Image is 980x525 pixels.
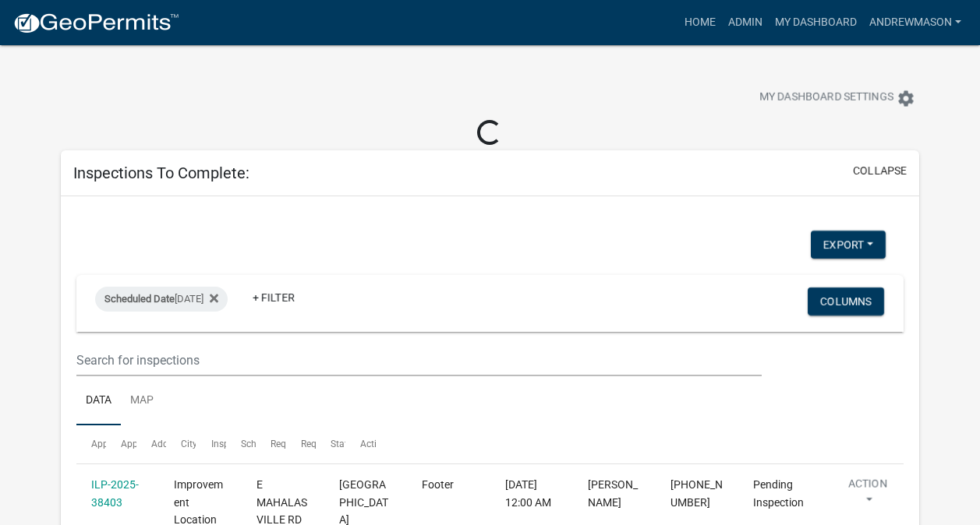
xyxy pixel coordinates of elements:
span: Requestor Name [271,439,341,449]
button: My Dashboard Settingssettings [747,83,928,113]
span: Address [151,439,186,449]
span: Application [91,439,140,449]
datatable-header-cell: City [166,425,196,463]
button: Columns [808,287,884,315]
a: ILP-2025-38403 [91,478,139,509]
span: Requestor Phone [301,439,373,449]
datatable-header-cell: Requestor Name [256,425,285,463]
a: My Dashboard [769,8,863,37]
datatable-header-cell: Application [76,425,106,463]
span: Actions [360,439,392,449]
span: Footer [422,478,454,491]
span: Scheduled Date [104,293,175,305]
div: [DATE] [95,287,228,312]
button: collapse [853,163,907,179]
datatable-header-cell: Application Type [106,425,136,463]
button: Export [811,231,886,259]
datatable-header-cell: Status [316,425,345,463]
datatable-header-cell: Actions [345,425,375,463]
h5: Inspections To Complete: [73,164,249,182]
span: 765-342-1060 [670,478,723,509]
span: Scheduled Time [241,439,308,449]
span: Inspection Type [211,439,278,449]
span: City [181,439,197,449]
i: settings [897,89,915,107]
a: Home [678,8,722,37]
input: Search for inspections [76,344,762,376]
span: 09/10/2025, 12:00 AM [505,478,551,509]
a: AndrewMason [863,8,968,37]
a: Map [121,376,163,426]
span: Pending Inspection [753,478,804,509]
button: Action [836,476,900,515]
span: My Dashboard Settings [759,89,893,107]
a: Admin [722,8,769,37]
span: Status [331,439,358,449]
span: Application Type [121,439,192,449]
a: Data [76,376,121,426]
a: + Filter [240,284,307,312]
datatable-header-cell: Requestor Phone [285,425,315,463]
datatable-header-cell: Scheduled Time [226,425,256,463]
datatable-header-cell: Address [136,425,166,463]
span: Earl Jones [588,478,638,509]
datatable-header-cell: Inspection Type [196,425,225,463]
